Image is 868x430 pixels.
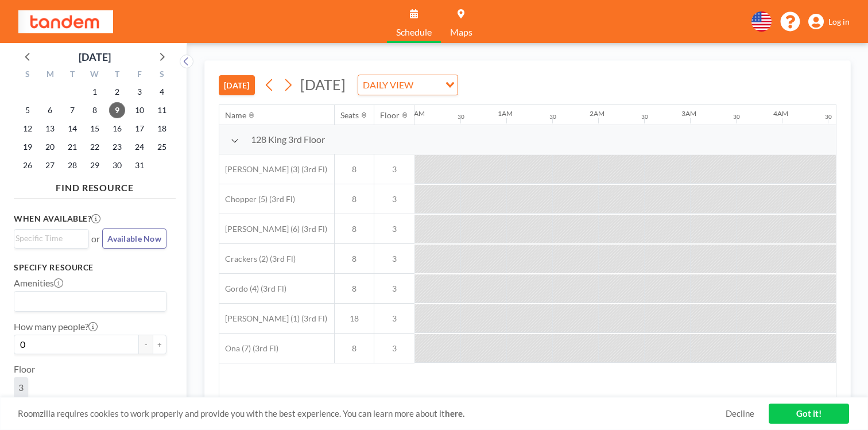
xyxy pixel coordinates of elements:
h4: FIND RESOURCE [14,177,176,193]
div: S [17,68,39,83]
span: Tuesday, October 28, 2025 [64,157,80,173]
span: Saturday, October 25, 2025 [154,139,170,155]
span: 3 [374,194,414,204]
span: 3 [374,254,414,264]
a: Decline [726,408,754,419]
div: M [39,68,61,83]
button: [DATE] [219,75,255,95]
div: 2AM [590,109,604,118]
span: Wednesday, October 8, 2025 [87,102,103,118]
span: Gordo (4) (3rd Fl) [219,284,286,294]
span: Friday, October 3, 2025 [131,84,148,100]
span: Wednesday, October 1, 2025 [87,84,103,100]
a: Got it! [769,404,849,424]
div: Search for option [358,75,458,95]
span: [PERSON_NAME] (3) (3rd Fl) [219,164,327,175]
span: Sunday, October 26, 2025 [20,157,36,173]
button: Available Now [102,228,166,249]
span: Monday, October 20, 2025 [42,139,58,155]
div: 30 [733,113,740,121]
span: Ona (7) (3rd Fl) [219,343,278,354]
div: 4AM [773,109,788,118]
div: 30 [825,113,832,121]
div: T [106,68,128,83]
span: Saturday, October 18, 2025 [154,121,170,137]
span: 3 [18,382,24,393]
span: Thursday, October 9, 2025 [109,102,125,118]
span: Thursday, October 16, 2025 [109,121,125,137]
span: 8 [335,194,374,204]
span: Maps [450,28,472,37]
div: 12AM [406,109,425,118]
div: Search for option [14,230,88,247]
span: [PERSON_NAME] (1) (3rd Fl) [219,313,327,324]
div: W [84,68,106,83]
span: Roomzilla requires cookies to work properly and provide you with the best experience. You can lea... [18,408,726,419]
span: Sunday, October 19, 2025 [20,139,36,155]
span: 3 [374,284,414,294]
span: 18 [335,313,374,324]
span: or [91,233,100,245]
div: 30 [458,113,464,121]
input: Search for option [15,294,160,309]
span: Monday, October 13, 2025 [42,121,58,137]
span: Tuesday, October 7, 2025 [64,102,80,118]
input: Search for option [417,78,439,92]
div: 30 [641,113,648,121]
span: 3 [374,164,414,175]
div: 3AM [681,109,696,118]
div: 30 [549,113,556,121]
span: Wednesday, October 15, 2025 [87,121,103,137]
span: Log in [828,17,850,27]
a: here. [445,408,464,419]
span: Crackers (2) (3rd Fl) [219,254,296,264]
div: [DATE] [79,49,111,65]
span: Wednesday, October 22, 2025 [87,139,103,155]
span: Sunday, October 12, 2025 [20,121,36,137]
span: Chopper (5) (3rd Fl) [219,194,295,204]
button: - [139,335,153,354]
div: S [150,68,173,83]
span: 8 [335,164,374,175]
span: 3 [374,343,414,354]
span: Tuesday, October 14, 2025 [64,121,80,137]
span: DAILY VIEW [361,78,416,92]
label: Floor [14,363,35,375]
h3: Specify resource [14,262,166,273]
span: [DATE] [300,76,346,93]
span: 8 [335,343,374,354]
span: Thursday, October 30, 2025 [109,157,125,173]
label: How many people? [14,321,98,332]
label: Amenities [14,277,63,289]
span: Wednesday, October 29, 2025 [87,157,103,173]
span: Monday, October 6, 2025 [42,102,58,118]
div: Search for option [14,292,166,311]
span: 128 King 3rd Floor [251,134,325,145]
span: [PERSON_NAME] (6) (3rd Fl) [219,224,327,234]
div: Name [225,110,246,121]
a: Log in [808,14,850,30]
span: Thursday, October 23, 2025 [109,139,125,155]
div: 1AM [498,109,513,118]
div: Seats [340,110,359,121]
span: Available Now [107,234,161,243]
span: 8 [335,224,374,234]
span: Friday, October 10, 2025 [131,102,148,118]
span: Schedule [396,28,432,37]
span: 3 [374,313,414,324]
span: Friday, October 31, 2025 [131,157,148,173]
div: F [128,68,150,83]
span: Saturday, October 4, 2025 [154,84,170,100]
img: organization-logo [18,10,113,33]
span: Friday, October 17, 2025 [131,121,148,137]
span: Sunday, October 5, 2025 [20,102,36,118]
span: 8 [335,284,374,294]
span: Saturday, October 11, 2025 [154,102,170,118]
div: T [61,68,84,83]
span: Tuesday, October 21, 2025 [64,139,80,155]
span: Friday, October 24, 2025 [131,139,148,155]
button: + [153,335,166,354]
span: 3 [374,224,414,234]
span: Monday, October 27, 2025 [42,157,58,173]
span: Thursday, October 2, 2025 [109,84,125,100]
